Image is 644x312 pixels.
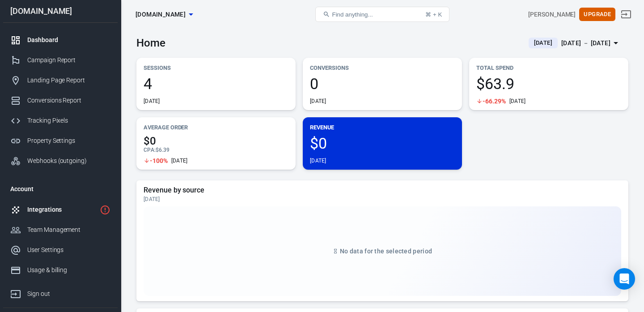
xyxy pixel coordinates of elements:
[27,265,110,275] div: Usage & billing
[310,136,455,151] span: $0
[27,35,110,45] div: Dashboard
[25,14,44,21] div: v 4.0.24
[27,116,110,125] div: Tracking Pixels
[3,151,118,171] a: Webhooks (outgoing)
[156,147,169,153] span: $6.39
[3,131,118,151] a: Property Settings
[27,136,110,145] div: Property Settings
[310,98,326,105] div: [DATE]
[3,50,118,70] a: Campaign Report
[476,76,621,91] span: $63.9
[27,225,110,235] div: Team Management
[136,37,165,49] h3: Home
[310,76,455,91] span: 0
[34,53,80,59] div: Domain Overview
[521,36,628,51] button: [DATE][DATE] － [DATE]
[425,11,442,18] div: ⌘ + K
[615,4,637,25] a: Sign out
[3,30,118,50] a: Dashboard
[3,220,118,240] a: Team Management
[315,7,449,22] button: Find anything...⌘ + K
[3,280,118,304] a: Sign out
[579,8,615,21] button: Upgrade
[483,98,506,104] span: -66.29%
[132,6,196,23] button: [DOMAIN_NAME]
[3,260,118,280] a: Usage & billing
[144,63,288,73] p: Sessions
[310,63,455,73] p: Conversions
[144,186,621,195] h5: Revenue by source
[3,7,118,15] div: [DOMAIN_NAME]
[27,156,110,166] div: Webhooks (outgoing)
[340,248,432,255] span: No data for the selected period
[3,90,118,111] a: Conversions Report
[144,136,288,146] span: $0
[3,200,118,220] a: Integrations
[310,157,326,164] div: [DATE]
[509,98,526,105] div: [DATE]
[99,53,151,59] div: Keywords by Traffic
[528,10,576,19] div: Account id: RgmCiDus
[332,11,373,18] span: Find anything...
[144,123,288,132] p: Average Order
[27,76,110,85] div: Landing Page Report
[476,63,621,73] p: Total Spend
[27,289,110,299] div: Sign out
[3,178,118,200] li: Account
[27,96,110,105] div: Conversions Report
[144,98,160,105] div: [DATE]
[144,196,621,203] div: [DATE]
[89,52,96,59] img: tab_keywords_by_traffic_grey.svg
[3,70,118,90] a: Landing Page Report
[150,158,168,164] span: -100%
[144,76,288,91] span: 4
[171,157,188,164] div: [DATE]
[530,38,556,47] span: [DATE]
[561,38,610,49] div: [DATE] － [DATE]
[144,147,156,153] span: CPA :
[14,23,21,30] img: website_grey.svg
[136,9,186,20] span: thrivecart.com
[310,123,455,132] p: Revenue
[27,245,110,255] div: User Settings
[614,268,635,290] div: Open Intercom Messenger
[3,111,118,131] a: Tracking Pixels
[27,205,96,214] div: Integrations
[24,52,31,59] img: tab_domain_overview_orange.svg
[3,240,118,260] a: User Settings
[27,56,110,65] div: Campaign Report
[100,205,110,215] svg: 1 networks not verified yet
[14,14,21,21] img: logo_orange.svg
[23,23,98,30] div: Domain: [DOMAIN_NAME]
